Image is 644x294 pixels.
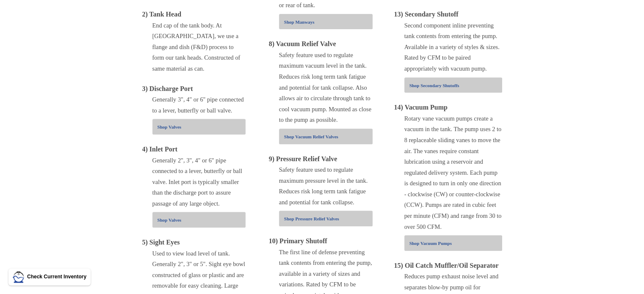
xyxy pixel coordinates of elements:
a: Shop Valves [158,214,246,225]
span: 14) Vacuum Pump [394,104,448,111]
span: End cap of the tank body. At [GEOGRAPHIC_DATA], we use a flange and dish (F&D) process to form ou... [152,22,240,72]
span: 5) Sight Eyes [142,239,180,246]
img: LMT Icon [13,271,25,283]
span: Shop Pressure Relief Valves [284,216,339,221]
span: Shop Valves [158,124,182,129]
span: 2) Tank Head [142,11,181,18]
span: 13) Secondary Shutoff [394,11,459,18]
span: Safety feature used to regulate maximum vacuum level in the tank. Reduces risk long term tank fat... [279,52,371,124]
span: Shop Valves [158,217,182,223]
span: Safety feature used to regulate maximum pressure level in the tank. Reduces risk long term tank f... [279,166,368,206]
a: Shop Secondary Shutoffs [409,80,502,91]
span: 15) Oil Catch Muffler/Oil Separator [394,262,499,269]
a: Shop Valves [158,121,246,132]
span: Rotary vane vacuum pumps create a vacuum in the tank. The pump uses 2 to 8 replaceable sliding va... [404,115,502,230]
span: 8) Vacuum Relief Valve [269,40,336,47]
a: Shop Vacuum Relief Valves [284,131,373,142]
span: 10) Primary Shutoff [269,237,327,245]
span: Shop Vacuum Pumps [409,241,452,246]
a: Shop Pressure Relief Valves [284,213,373,224]
a: Shop Vacuum Pumps [409,237,502,248]
span: Shop Secondary Shutoffs [409,83,459,88]
a: Shop Manways [284,16,373,27]
p: Check Current Inventory [27,273,86,281]
span: Shop Manways [284,19,315,25]
span: Generally 2", 3", 4" or 6" pipe connected to a lever, butterfly or ball valve. Inlet port is typi... [152,157,242,207]
span: 3) Discharge Port [142,85,193,92]
span: 9) Pressure Relief Valve [269,155,337,162]
span: 4) Inlet Port [142,146,178,153]
span: Generally 3", 4" or 6" pipe connected to a lever, butterfly or ball valve. [152,96,244,114]
span: Shop Vacuum Relief Valves [284,134,338,139]
span: Second component inline preventing tank contents from entering the pump. Available in a variety o... [404,22,500,72]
